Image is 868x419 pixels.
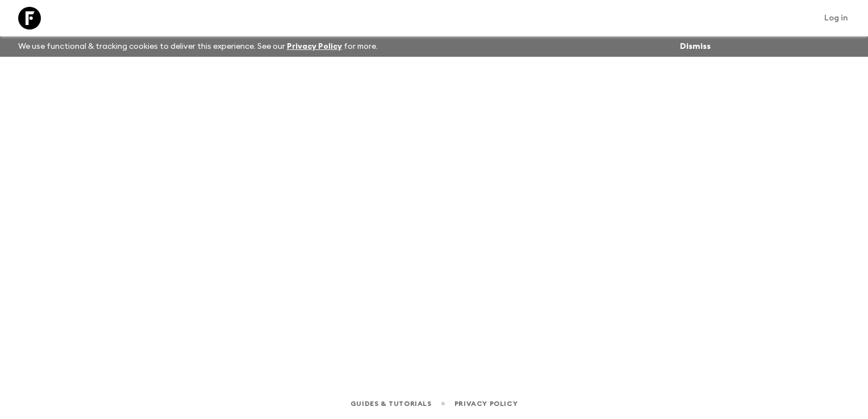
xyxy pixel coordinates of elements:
[677,39,713,55] button: Dismiss
[818,10,854,26] a: Log in
[454,397,518,410] a: Privacy Policy
[14,36,382,57] p: We use functional & tracking cookies to deliver this experience. See our for more.
[350,397,432,410] a: Guides & Tutorials
[287,43,342,51] a: Privacy Policy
